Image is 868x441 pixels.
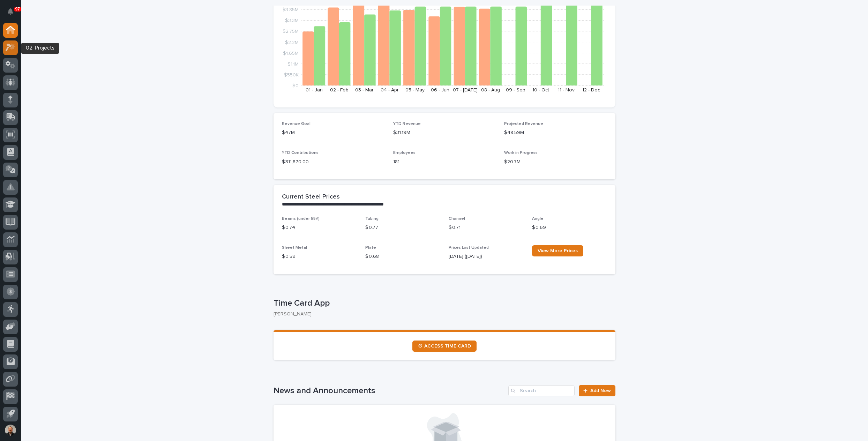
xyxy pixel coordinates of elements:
[579,385,615,396] a: Add New
[504,122,543,126] span: Projected Revenue
[15,7,20,12] p: 97
[558,88,575,92] text: 11 - Nov
[282,122,310,126] span: Revenue Goal
[532,245,583,256] a: View More Prices
[355,88,374,92] text: 03 - Mar
[282,129,385,136] p: $47M
[284,72,299,77] tspan: $550K
[532,88,549,92] text: 10 - Oct
[431,88,449,92] text: 06 - Jun
[449,246,489,250] span: Prices Last Updated
[9,8,18,20] div: Notifications97
[282,246,307,250] span: Sheet Metal
[285,18,299,23] tspan: $3.3M
[292,83,299,88] tspan: $0
[282,158,385,166] p: $ 311,870.00
[532,217,544,221] span: Angle
[330,88,349,92] text: 02 - Feb
[283,51,299,55] tspan: $1.65M
[274,311,610,317] p: [PERSON_NAME]
[538,248,578,253] span: View More Prices
[283,29,299,34] tspan: $2.75M
[504,129,607,136] p: $48.59M
[282,217,320,221] span: Beams (under 55#)
[285,40,299,45] tspan: $2.2M
[274,386,506,396] h1: News and Announcements
[282,193,340,201] h2: Current Steel Prices
[453,88,478,92] text: 07 - [DATE]
[405,88,425,92] text: 05 - May
[282,224,357,231] p: $ 0.74
[481,88,500,92] text: 08 - Aug
[365,253,440,260] p: $ 0.68
[590,388,611,393] span: Add New
[381,88,399,92] text: 04 - Apr
[506,88,525,92] text: 09 - Sep
[365,217,379,221] span: Tubing
[282,7,299,12] tspan: $3.85M
[3,4,18,19] button: Notifications
[504,151,538,155] span: Work in Progress
[504,158,607,166] p: $20.7M
[365,246,376,250] span: Plate
[393,151,416,155] span: Employees
[274,298,613,308] p: Time Card App
[393,129,496,136] p: $31.19M
[306,88,323,92] text: 01 - Jan
[365,224,440,231] p: $ 0.77
[287,61,299,66] tspan: $1.1M
[508,385,575,396] input: Search
[449,253,524,260] p: [DATE] ([DATE])
[449,217,465,221] span: Channel
[282,253,357,260] p: $ 0.59
[418,344,471,349] span: ⏲ ACCESS TIME CARD
[393,158,496,166] p: 181
[3,423,18,438] button: users-avatar
[282,151,319,155] span: YTD Contributions
[532,224,607,231] p: $ 0.69
[449,224,524,231] p: $ 0.71
[393,122,421,126] span: YTD Revenue
[412,341,477,352] a: ⏲ ACCESS TIME CARD
[582,88,600,92] text: 12 - Dec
